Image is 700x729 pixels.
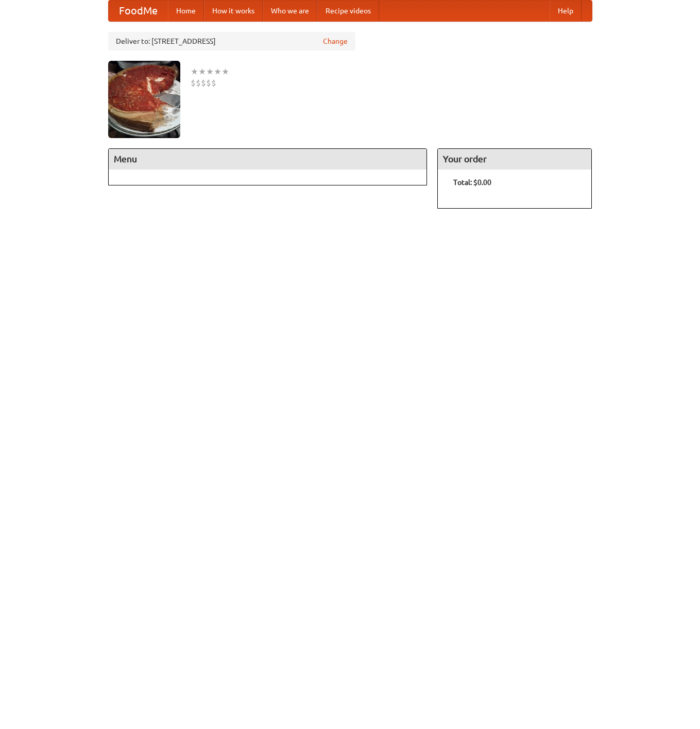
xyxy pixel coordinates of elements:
h4: Menu [109,149,427,169]
a: Who we are [263,1,317,21]
li: ★ [214,66,221,77]
li: ★ [198,66,206,77]
li: ★ [221,66,229,77]
div: Deliver to: [STREET_ADDRESS] [108,32,355,50]
li: $ [191,77,196,89]
a: Home [168,1,204,21]
a: Recipe videos [317,1,379,21]
a: Change [323,36,348,46]
h4: Your order [438,149,591,169]
b: Total: $0.00 [453,178,491,187]
li: ★ [191,66,198,77]
a: Help [550,1,582,21]
li: $ [196,77,201,89]
li: $ [211,77,216,89]
a: How it works [204,1,263,21]
img: angular.jpg [108,61,180,138]
li: $ [201,77,206,89]
a: FoodMe [109,1,168,21]
li: $ [206,77,211,89]
li: ★ [206,66,214,77]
